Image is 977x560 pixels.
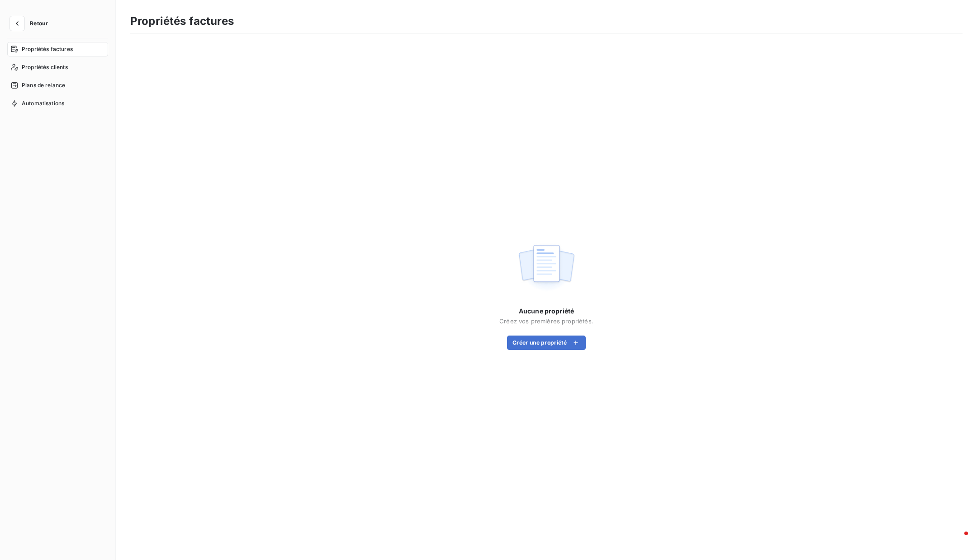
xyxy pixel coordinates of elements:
span: Plans de relance [22,81,65,89]
span: Propriétés factures [22,45,73,53]
iframe: Intercom live chat [946,529,968,551]
span: Aucune propriété [519,307,574,316]
button: Créer une propriété [507,336,586,350]
a: Propriétés factures [7,42,108,56]
button: Retour [7,16,55,31]
img: empty state [517,240,575,296]
a: Automatisations [7,96,108,111]
a: Plans de relance [7,78,108,93]
span: Automatisations [22,99,64,107]
span: Propriétés clients [22,63,68,71]
span: Retour [30,21,48,26]
h3: Propriétés factures [130,13,234,29]
a: Propriétés clients [7,60,108,75]
span: Créez vos premières propriétés. [499,317,593,325]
